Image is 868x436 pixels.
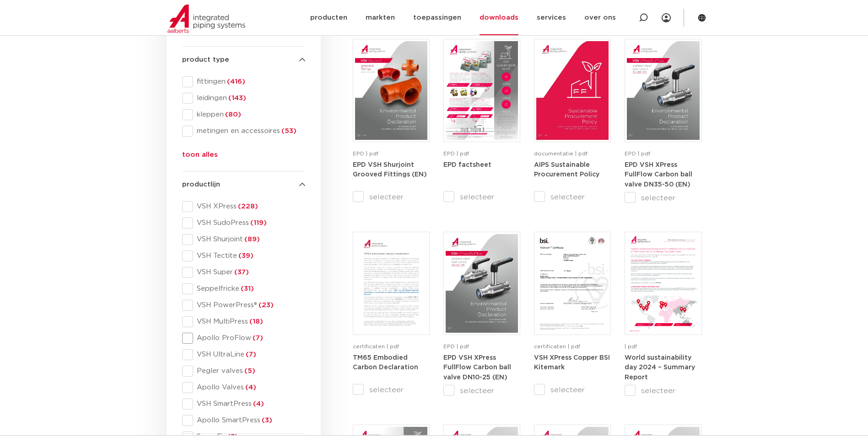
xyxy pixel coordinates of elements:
[443,151,469,156] span: EPD | pdf
[625,385,701,396] label: selecteer
[244,384,256,391] span: (4)
[182,218,305,229] div: VSH SudoPress(119)
[193,399,305,409] span: VSH SmartPress
[625,151,650,156] span: EPD | pdf
[625,161,692,188] a: EPD VSH XPress FullFlow Carbon ball valve DN35-50 (EN)
[353,161,427,178] a: EPD VSH Shurjoint Grooved Fittings (EN)
[443,354,511,381] a: EPD VSH XPress FullFlow Carbon ball valve DN10-25 (EN)
[182,267,305,278] div: VSH Super(37)
[443,162,491,168] strong: EPD factsheet
[193,317,305,326] span: VSH MultiPress
[193,202,305,211] span: VSH XPress
[193,218,305,228] span: VSH SudoPress
[182,399,305,409] div: VSH SmartPress(4)
[224,111,241,118] span: (80)
[227,95,246,101] span: (143)
[534,354,610,371] a: VSH XPress Copper BSI Kitemark
[233,269,249,276] span: (37)
[193,127,305,136] span: metingen en accessoires
[244,351,256,358] span: (7)
[534,162,599,178] strong: AIPS Sustainable Procurement Policy
[237,252,253,259] span: (39)
[182,126,305,137] div: metingen en accessoires(53)
[237,203,258,210] span: (228)
[249,219,267,226] span: (119)
[182,109,305,120] div: kleppen(80)
[243,236,260,243] span: (89)
[355,41,427,140] img: VSH-Shurjoint-Grooved-Fittings_A4EPD_5011523_EN-pdf.jpg
[182,349,305,360] div: VSH UltraLine(7)
[182,333,305,344] div: Apollo ProFlow(7)
[182,250,305,261] div: VSH Tectite(39)
[251,335,263,341] span: (7)
[182,93,305,104] div: leidingen(143)
[353,344,399,349] span: certificaten | pdf
[182,382,305,393] div: Apollo Valves(4)
[252,400,264,407] span: (4)
[280,128,297,134] span: (53)
[182,283,305,294] div: Seppelfricke(31)
[536,234,609,333] img: XPress_Koper_BSI_KM789225-1-pdf.jpg
[625,344,637,349] span: | pdf
[257,302,274,308] span: (23)
[443,191,520,202] label: selecteer
[182,149,218,164] button: toon alles
[625,162,692,188] strong: EPD VSH XPress FullFlow Carbon ball valve DN35-50 (EN)
[182,201,305,212] div: VSH XPress(228)
[193,94,305,103] span: leidingen
[443,161,491,168] a: EPD factsheet
[193,367,305,376] span: Pegler valves
[353,384,430,395] label: selecteer
[534,161,599,178] a: AIPS Sustainable Procurement Policy
[182,179,305,190] h4: productlijn
[536,41,609,140] img: Aips_A4Sustainable-Procurement-Policy_5011446_EN-pdf.jpg
[625,354,695,381] a: World sustainability day 2024 – Summary Report
[353,191,430,202] label: selecteer
[534,191,611,202] label: selecteer
[534,384,611,395] label: selecteer
[353,354,418,371] a: TM65 Embodied Carbon Declaration
[248,318,263,325] span: (18)
[182,300,305,311] div: VSH PowerPress®(23)
[534,151,588,156] span: documentatie | pdf
[182,415,305,426] div: Apollo SmartPress(3)
[182,316,305,327] div: VSH MultiPress(18)
[534,344,580,349] span: certificaten | pdf
[355,234,427,333] img: TM65-Embodied-Carbon-Declaration-1-pdf.jpg
[243,367,255,374] span: (5)
[182,76,305,87] div: fittingen(416)
[446,234,518,333] img: VSH-XPress-Carbon-BallValveDN10-25_A4EPD_5011424-_2024_1.0_EN-pdf.jpg
[193,110,305,119] span: kleppen
[443,344,469,349] span: EPD | pdf
[193,301,305,310] span: VSH PowerPress®
[193,77,305,86] span: fittingen
[627,234,699,333] img: WSD2024-Summary-Report-pdf.jpg
[193,284,305,293] span: Seppelfricke
[353,162,427,178] strong: EPD VSH Shurjoint Grooved Fittings (EN)
[193,350,305,359] span: VSH UltraLine
[193,235,305,244] span: VSH Shurjoint
[182,234,305,245] div: VSH Shurjoint(89)
[239,285,254,292] span: (31)
[193,383,305,392] span: Apollo Valves
[193,416,305,425] span: Apollo SmartPress
[353,151,378,156] span: EPD | pdf
[443,385,520,396] label: selecteer
[193,251,305,261] span: VSH Tectite
[446,41,518,140] img: Aips-EPD-A4Factsheet_NL-pdf.jpg
[627,41,699,140] img: VSH-XPress-Carbon-BallValveDN35-50_A4EPD_5011435-_2024_1.0_EN-pdf.jpg
[625,192,701,203] label: selecteer
[193,268,305,277] span: VSH Super
[260,417,272,424] span: (3)
[226,78,245,85] span: (416)
[182,54,305,65] h4: product type
[182,366,305,377] div: Pegler valves(5)
[193,334,305,343] span: Apollo ProFlow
